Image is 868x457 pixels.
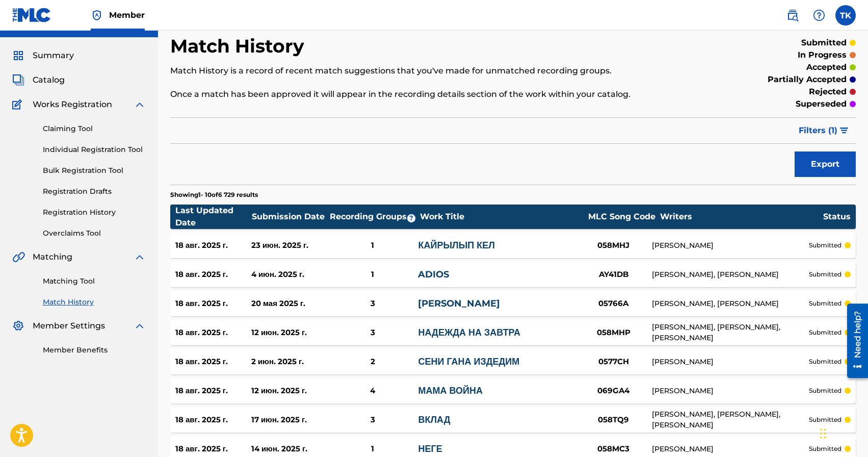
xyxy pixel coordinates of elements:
[327,443,418,455] div: 1
[418,298,500,309] a: [PERSON_NAME]
[584,211,660,223] div: MLC Song Code
[175,298,251,310] div: 18 авг. 2025 г.
[170,65,698,77] p: Match History is a record of recent match suggestions that you've made for unmatched recording gr...
[251,327,327,339] div: 12 июн. 2025 г.
[809,386,841,395] p: submitted
[43,345,146,356] a: Member Benefits
[12,320,24,332] img: Member Settings
[809,270,841,279] p: submitted
[798,49,847,61] p: in progress
[575,414,652,426] div: 058TQ9
[170,88,698,100] p: Once a match has been approved it will appear in the recording details section of the work within...
[768,73,847,86] p: partially accepted
[652,444,809,454] div: [PERSON_NAME]
[327,385,418,397] div: 4
[327,269,418,281] div: 1
[652,269,809,280] div: [PERSON_NAME], [PERSON_NAME]
[327,240,418,251] div: 1
[43,165,146,176] a: Bulk Registration Tool
[251,414,327,426] div: 17 июн. 2025 г.
[813,9,825,21] img: help
[840,128,849,134] img: filter
[175,443,251,455] div: 18 авг. 2025 г.
[839,299,868,382] iframe: Resource Center
[251,298,327,310] div: 20 мая 2025 г.
[327,356,418,368] div: 2
[43,297,146,308] a: Match History
[820,418,826,449] div: Перетащить
[43,186,146,197] a: Registration Drafts
[575,356,652,368] div: 0577CH
[660,211,823,223] div: Writers
[251,356,327,368] div: 2 июн. 2025 г.
[251,240,327,251] div: 23 июн. 2025 г.
[33,251,72,263] span: Matching
[328,211,420,223] div: Recording Groups
[170,190,258,199] p: Showing 1 - 10 of 6 729 results
[652,322,809,343] div: [PERSON_NAME], [PERSON_NAME], [PERSON_NAME]
[33,320,105,332] span: Member Settings
[418,327,520,338] a: НАДЕЖДА НА ЗАВТРА
[12,49,74,62] a: SummarySummary
[175,414,251,426] div: 18 авг. 2025 г.
[252,211,328,223] div: Submission Date
[175,240,251,251] div: 18 авг. 2025 г.
[418,414,450,425] a: ВКЛАД
[786,9,799,21] img: search
[809,444,841,453] p: submitted
[175,327,251,339] div: 18 авг. 2025 г.
[782,5,803,26] a: Public Search
[806,61,847,73] p: accepted
[12,8,51,22] img: MLC Logo
[420,211,583,223] div: Work Title
[43,228,146,239] a: Overclaims Tool
[134,251,146,263] img: expand
[809,357,841,366] p: submitted
[33,74,65,86] span: Catalog
[33,49,74,62] span: Summary
[809,86,847,98] p: rejected
[175,385,251,397] div: 18 авг. 2025 г.
[575,240,652,251] div: 058MHJ
[12,74,65,86] a: CatalogCatalog
[175,356,251,368] div: 18 авг. 2025 г.
[418,385,482,396] a: МАМА ВОЙНА
[418,443,442,454] a: НЕГЕ
[793,118,856,143] button: Filters (1)
[835,5,856,26] div: User Menu
[12,251,25,263] img: Matching
[795,151,856,177] button: Export
[809,415,841,424] p: submitted
[809,241,841,250] p: submitted
[652,298,809,309] div: [PERSON_NAME], [PERSON_NAME]
[175,269,251,281] div: 18 авг. 2025 г.
[418,269,449,280] a: ADIOS
[652,240,809,251] div: [PERSON_NAME]
[251,385,327,397] div: 12 июн. 2025 г.
[12,49,24,62] img: Summary
[43,276,146,287] a: Matching Tool
[801,37,847,49] p: submitted
[251,269,327,281] div: 4 июн. 2025 г.
[134,320,146,332] img: expand
[175,205,252,229] div: Last Updated Date
[652,409,809,430] div: [PERSON_NAME], [PERSON_NAME], [PERSON_NAME]
[575,298,652,310] div: 05766A
[796,98,847,110] p: superseded
[109,9,145,21] span: Member
[817,408,868,457] div: Виджет чата
[418,240,494,251] a: КАЙРЫЛЫП КЕЛ
[134,98,146,111] img: expand
[407,214,415,222] span: ?
[799,124,837,137] span: Filters ( 1 )
[652,386,809,396] div: [PERSON_NAME]
[170,35,309,58] h2: Match History
[817,408,868,457] iframe: Chat Widget
[12,98,25,111] img: Works Registration
[12,74,24,86] img: Catalog
[809,299,841,308] p: submitted
[652,357,809,367] div: [PERSON_NAME]
[575,443,652,455] div: 058MC3
[575,385,652,397] div: 069GA4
